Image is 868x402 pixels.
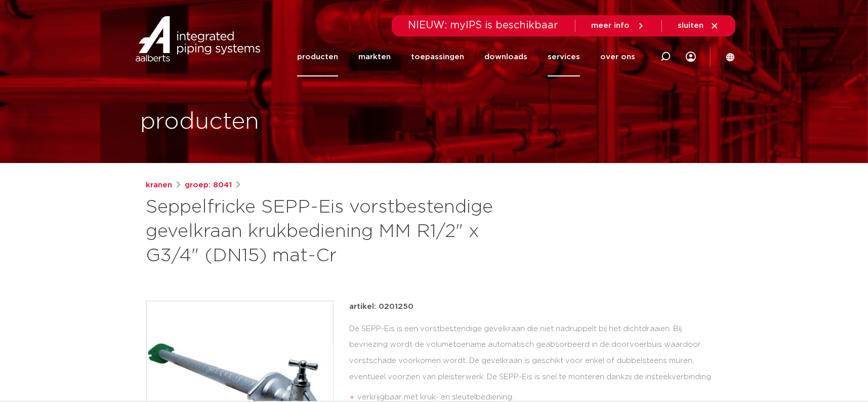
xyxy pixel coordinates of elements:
h1: producten [141,106,260,138]
a: meer info [592,21,645,30]
h1: Seppelfricke SEPP-Eis vorstbestendige gevelkraan krukbediening MM R1/2" x G3/4" (DN15) mat-Cr [146,195,526,268]
a: sluiten [678,21,719,30]
a: downloads [484,37,527,76]
a: groep: 8041 [185,179,232,191]
a: kranen [146,179,173,191]
span: NIEUW: myIPS is beschikbaar [408,20,559,30]
a: services [548,37,580,76]
span: meer info [592,22,630,29]
span: sluiten [678,22,704,29]
a: toepassingen [411,37,464,76]
a: markten [358,37,391,76]
a: producten [297,37,338,76]
p: artikel: 0201250 [350,301,414,313]
nav: Menu [297,37,635,76]
a: over ons [600,37,635,76]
